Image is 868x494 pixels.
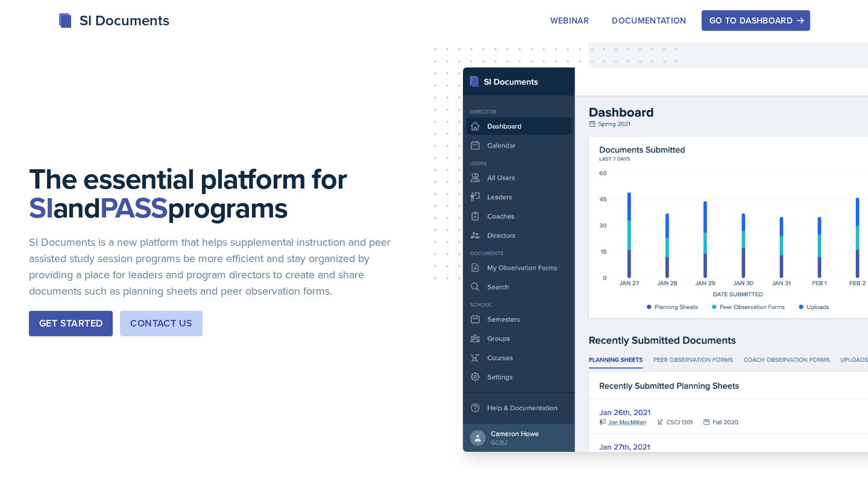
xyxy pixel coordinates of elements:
div: Webinar [550,16,589,25]
button: Documentation [604,10,694,31]
div: Get Started [39,316,102,331]
button: Webinar [542,10,597,31]
button: Contact Us [120,311,203,336]
div: Contact Us [130,316,192,331]
div: Go to Dashboard [709,16,802,25]
div: SI Documents [58,10,169,31]
button: Get Started [29,311,113,336]
button: Go to Dashboard [702,10,810,31]
div: Documentation [612,16,687,25]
